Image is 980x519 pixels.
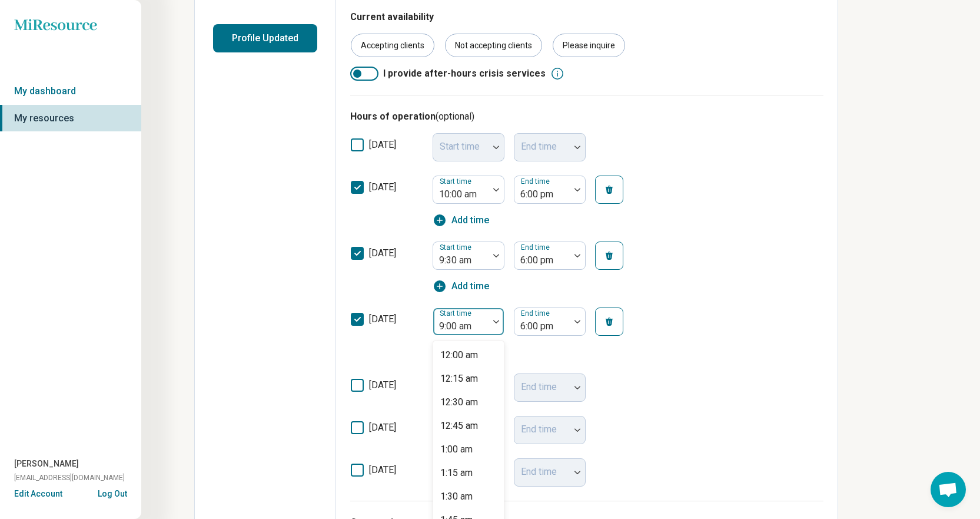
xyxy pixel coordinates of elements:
span: [DATE] [369,139,396,150]
div: Not accepting clients [445,34,542,57]
div: 12:15 am [440,372,478,386]
button: Edit Account [14,488,62,500]
label: Start time [440,243,474,252]
button: Profile Updated [213,24,317,52]
label: End time [521,309,552,318]
p: Current availability [350,10,823,24]
div: 1:30 am [440,490,473,504]
div: Please inquire [553,34,625,57]
div: 1:15 am [440,466,473,480]
span: [PERSON_NAME] [14,458,79,470]
button: Add time [433,279,489,293]
div: Accepting clients [351,34,434,57]
span: Add time [451,213,489,227]
span: [DATE] [369,422,396,433]
label: End time [521,177,552,186]
span: [DATE] [369,379,396,391]
span: [DATE] [369,247,396,259]
div: 12:45 am [440,419,478,433]
button: Log Out [98,488,127,497]
span: (optional) [436,111,474,122]
div: 12:00 am [440,348,478,362]
div: 12:30 am [440,395,478,409]
span: [DATE] [369,313,396,325]
h3: Hours of operation [350,110,823,124]
button: Add time [433,213,489,227]
label: End time [521,243,552,252]
label: Start time [440,177,474,186]
span: [DATE] [369,181,396,193]
span: Add time [451,279,489,293]
div: Open chat [931,472,966,507]
div: 1:00 am [440,442,473,457]
span: I provide after-hours crisis services [383,67,546,81]
span: [DATE] [369,464,396,475]
label: Start time [440,309,474,318]
span: [EMAIL_ADDRESS][DOMAIN_NAME] [14,472,125,483]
